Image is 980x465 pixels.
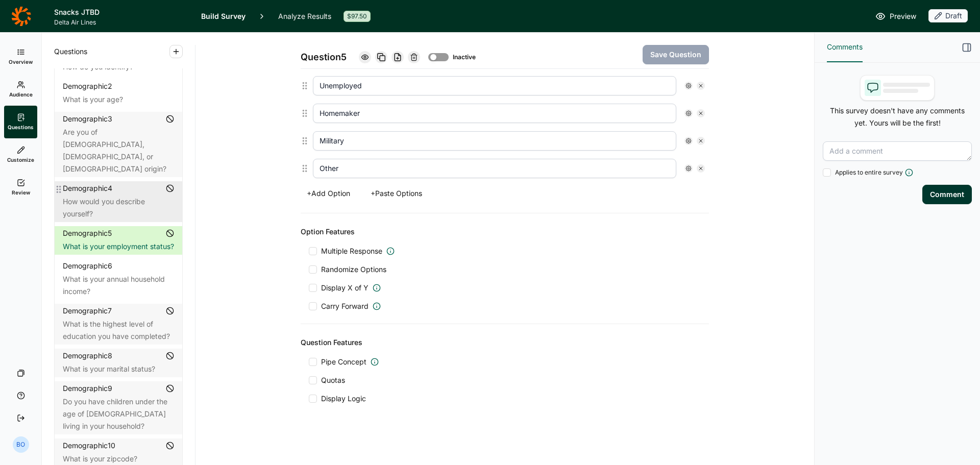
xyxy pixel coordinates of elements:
button: Comments [827,33,863,62]
div: Are you of [DEMOGRAPHIC_DATA], [DEMOGRAPHIC_DATA], or [DEMOGRAPHIC_DATA] origin? [63,126,174,175]
span: Carry Forward [321,301,369,311]
div: Demographic 4 [63,183,112,193]
div: Settings [684,82,693,90]
a: Review [4,171,37,204]
span: Delta Air Lines [54,18,189,27]
div: Demographic 2 [63,81,112,91]
div: Inactive [453,53,469,61]
div: What is your zipcode? [63,453,174,465]
div: Demographic 9 [63,383,112,394]
div: Demographic 8 [63,351,112,361]
span: Audience [9,91,33,98]
span: Question 5 [301,50,347,64]
span: Preview [890,10,916,22]
h1: Snacks JTBD [54,6,189,18]
div: What is your annual household income? [63,273,174,298]
span: Pipe Concept [321,357,366,367]
div: Settings [684,109,693,117]
div: Do you have children under the age of [DEMOGRAPHIC_DATA] living in your household? [63,396,174,432]
div: What is your employment status? [63,240,174,253]
button: Comment [922,185,972,204]
span: Questions [8,124,34,131]
button: Draft [928,9,968,23]
span: Questions [54,45,87,58]
a: Preview [875,10,916,22]
span: Customize [7,156,34,163]
a: Customize [4,138,37,171]
div: Draft [928,9,968,22]
div: Settings [684,137,693,145]
button: +Paste Options [364,186,428,201]
div: Demographic 10 [63,440,115,451]
a: Audience [4,73,37,106]
div: Remove [697,82,705,90]
span: Display Logic [321,394,366,404]
div: $97.50 [344,11,371,22]
span: Review [12,189,30,196]
div: Settings [684,164,693,173]
p: This survey doesn't have any comments yet. Yours will be the first! [823,105,972,129]
div: Remove [697,164,705,173]
span: Display X of Y [321,283,369,293]
div: Demographic 6 [63,261,112,271]
span: Quotas [321,375,345,385]
div: What is your marital status? [63,363,174,375]
span: Multiple Response [321,246,382,256]
span: Applies to entire survey [835,168,903,177]
a: Overview [4,40,37,73]
div: Demographic 7 [63,306,112,316]
div: Demographic 3 [63,114,112,124]
div: What is the highest level of education you have completed? [63,318,174,342]
button: +Add Option [301,186,356,201]
span: Overview [9,58,33,65]
button: Save Question [643,45,709,64]
div: Demographic 5 [63,228,112,238]
div: Delete [408,51,420,63]
div: Option Features [301,226,709,238]
div: How would you describe yourself? [63,195,174,220]
div: Remove [697,109,705,117]
span: Randomize Options [317,264,386,275]
div: BO [13,436,29,453]
a: Questions [4,106,37,138]
div: Remove [697,137,705,145]
span: Comments [827,41,863,53]
div: What is your age? [63,93,174,106]
div: Question Features [301,336,709,349]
